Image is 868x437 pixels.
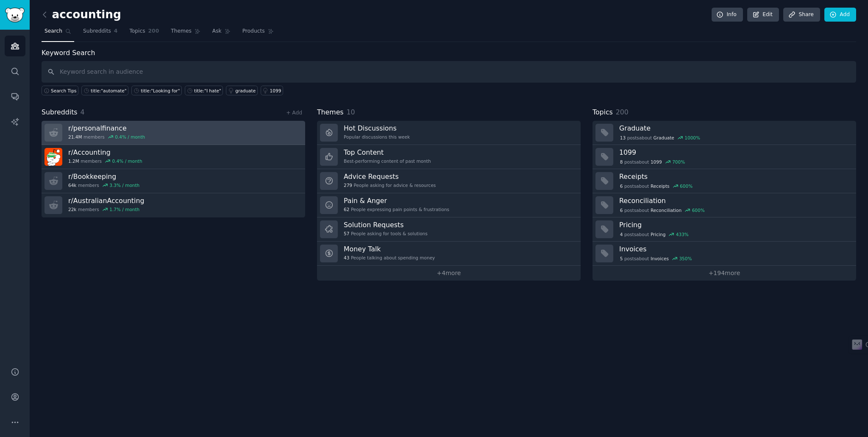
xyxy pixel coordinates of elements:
[344,220,428,229] h3: Solution Requests
[171,28,192,35] span: Themes
[261,86,283,95] a: 1099
[83,28,111,35] span: Subreddits
[115,134,145,140] div: 0.4 % / month
[114,28,118,35] span: 4
[109,206,139,212] div: 1.7 % / month
[5,8,25,22] img: GummySearch logo
[620,135,626,141] span: 13
[131,86,182,95] a: title:"Looking for"
[344,158,431,164] div: Best-performing content of past month
[651,183,670,189] span: Receipts
[344,255,435,261] div: People talking about spending money
[344,245,435,253] h3: Money Talk
[619,124,850,133] h3: Graduate
[81,108,85,116] span: 4
[141,88,180,94] div: title:"Looking for"
[619,196,850,205] h3: Reconciliation
[68,182,139,188] div: members
[42,169,305,193] a: r/Bookkeeping64kmembers3.3% / month
[344,206,449,212] div: People expressing pain points & frustrations
[344,231,428,237] div: People asking for tools & solutions
[68,206,144,212] div: members
[616,108,629,116] span: 200
[68,196,144,205] h3: r/ AustralianAccounting
[672,159,685,165] div: 700 %
[344,206,349,212] span: 62
[194,88,221,94] div: title:"I hate"
[344,124,410,133] h3: Hot Discussions
[68,182,76,188] span: 64k
[692,207,705,213] div: 600 %
[91,88,127,94] div: title:"automate"
[68,134,82,140] span: 21.4M
[344,196,449,205] h3: Pain & Anger
[620,231,623,237] span: 4
[42,121,305,145] a: r/personalfinance21.4Mmembers0.4% / month
[80,25,120,42] a: Subreddits4
[680,183,693,189] div: 600 %
[593,193,856,217] a: Reconciliation6postsaboutReconciliation600%
[42,49,95,57] label: Keyword Search
[45,28,62,35] span: Search
[286,110,302,116] a: + Add
[344,255,349,261] span: 43
[270,88,281,94] div: 1099
[619,220,850,229] h3: Pricing
[68,158,142,164] div: members
[712,8,743,22] a: Info
[45,148,62,166] img: Accounting
[619,172,850,181] h3: Receipts
[81,86,128,95] a: title:"automate"
[619,134,701,142] div: post s about
[317,121,581,145] a: Hot DiscussionsPopular discussions this week
[42,145,305,169] a: r/Accounting1.2Mmembers0.4% / month
[42,25,74,42] a: Search
[235,88,256,94] div: graduate
[651,256,669,262] span: Invoices
[684,135,700,141] div: 1000 %
[317,242,581,266] a: Money Talk43People talking about spending money
[226,86,257,95] a: graduate
[68,158,79,164] span: 1.2M
[212,28,222,35] span: Ask
[619,255,693,262] div: post s about
[593,107,613,118] span: Topics
[344,182,352,188] span: 279
[68,172,139,181] h3: r/ Bookkeeping
[651,159,662,165] span: 1099
[619,182,693,190] div: post s about
[344,231,349,237] span: 57
[317,169,581,193] a: Advice Requests279People asking for advice & resources
[42,86,78,95] button: Search Tips
[239,25,277,42] a: Products
[148,28,159,35] span: 200
[42,8,121,22] h2: accounting
[651,207,682,213] span: Reconciliation
[619,231,690,238] div: post s about
[619,158,686,166] div: post s about
[168,25,203,42] a: Themes
[676,231,689,237] div: 433 %
[620,207,623,213] span: 6
[242,28,265,35] span: Products
[619,245,850,253] h3: Invoices
[112,158,142,164] div: 0.4 % / month
[593,217,856,242] a: Pricing4postsaboutPricing433%
[824,8,856,22] a: Add
[619,148,850,157] h3: 1099
[344,182,436,188] div: People asking for advice & resources
[747,8,779,22] a: Edit
[783,8,820,22] a: Share
[593,266,856,281] a: +194more
[679,256,692,262] div: 350 %
[317,217,581,242] a: Solution Requests57People asking for tools & solutions
[42,61,856,83] input: Keyword search in audience
[593,242,856,266] a: Invoices5postsaboutInvoices350%
[619,206,705,214] div: post s about
[42,193,305,217] a: r/AustralianAccounting22kmembers1.7% / month
[68,148,142,157] h3: r/ Accounting
[317,266,581,281] a: +4more
[317,107,344,118] span: Themes
[344,172,436,181] h3: Advice Requests
[317,145,581,169] a: Top ContentBest-performing content of past month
